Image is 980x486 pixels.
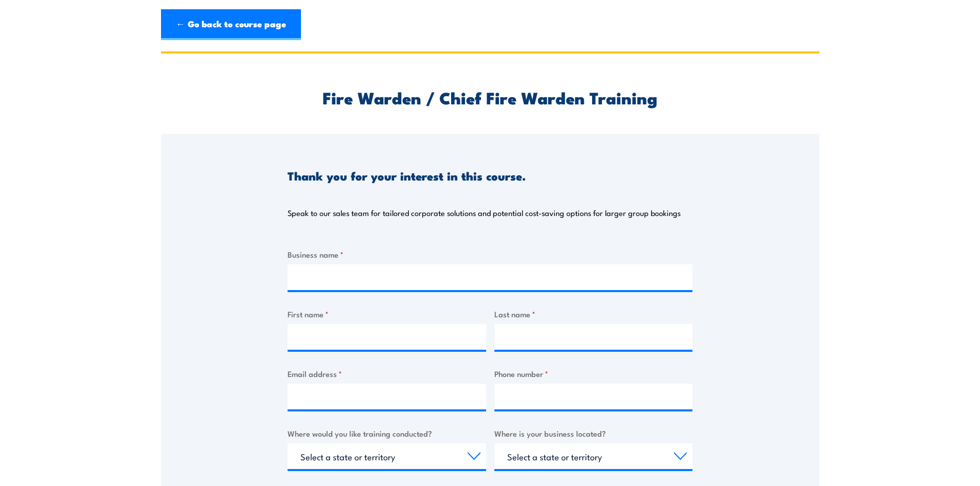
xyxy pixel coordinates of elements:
[161,9,301,40] a: ← Go back to course page
[494,308,693,320] label: Last name
[288,368,486,380] label: Email address
[288,170,526,182] h3: Thank you for your interest in this course.
[288,427,486,439] label: Where would you like training conducted?
[494,427,693,439] label: Where is your business located?
[288,90,692,104] h2: Fire Warden / Chief Fire Warden Training
[288,208,681,218] p: Speak to our sales team for tailored corporate solutions and potential cost-saving options for la...
[494,368,693,380] label: Phone number
[288,248,692,260] label: Business name
[288,308,486,320] label: First name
